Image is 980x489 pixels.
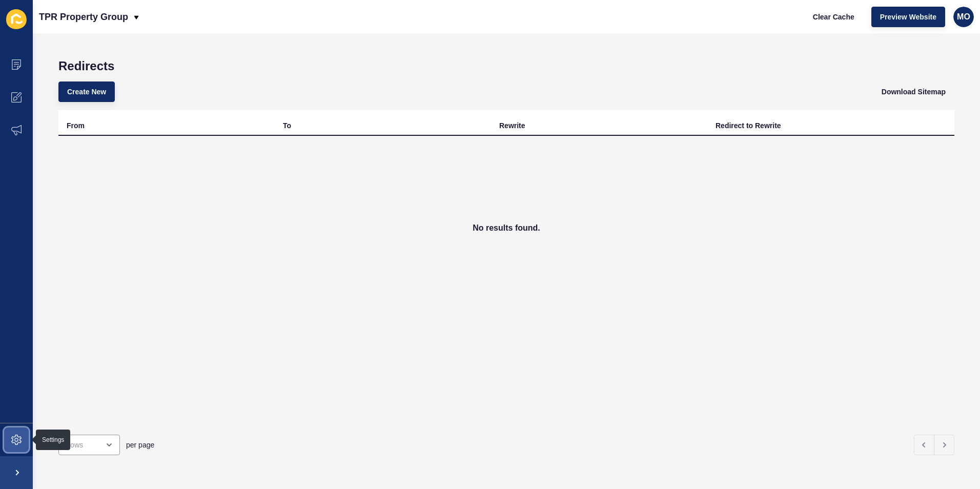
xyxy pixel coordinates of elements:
[499,120,525,131] div: Rewrite
[58,435,120,455] div: open menu
[58,136,954,320] div: No results found.
[871,7,945,27] button: Preview Website
[42,436,64,444] div: Settings
[880,12,936,22] span: Preview Website
[126,440,154,450] span: per page
[58,81,115,102] button: Create New
[716,120,781,131] div: Redirect to Rewrite
[58,59,954,73] h1: Redirects
[67,120,85,131] div: From
[39,4,128,30] p: TPR Property Group
[882,87,946,97] span: Download Sitemap
[283,120,291,131] div: To
[957,12,970,22] span: MO
[873,81,954,102] button: Download Sitemap
[813,12,854,22] span: Clear Cache
[67,87,106,97] span: Create New
[804,7,863,27] button: Clear Cache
